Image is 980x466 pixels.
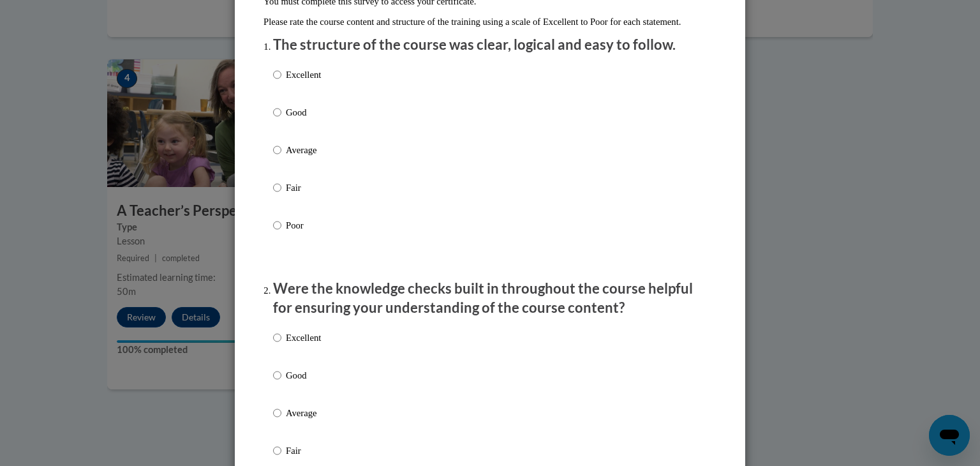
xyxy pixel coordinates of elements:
p: Please rate the course content and structure of the training using a scale of Excellent to Poor f... [264,15,716,29]
p: Good [286,105,321,119]
p: Good [286,368,321,382]
p: Were the knowledge checks built in throughout the course helpful for ensuring your understanding ... [273,279,707,319]
input: Excellent [273,68,281,82]
input: Average [273,143,281,157]
p: Excellent [286,68,321,82]
p: Fair [286,181,321,195]
p: Poor [286,218,321,232]
p: Fair [286,444,321,458]
input: Poor [273,218,281,232]
input: Fair [273,181,281,195]
input: Fair [273,444,281,458]
p: Excellent [286,331,321,345]
p: The structure of the course was clear, logical and easy to follow. [273,35,707,55]
input: Average [273,406,281,420]
input: Good [273,368,281,382]
p: Average [286,406,321,420]
input: Excellent [273,331,281,345]
p: Average [286,143,321,157]
input: Good [273,105,281,119]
